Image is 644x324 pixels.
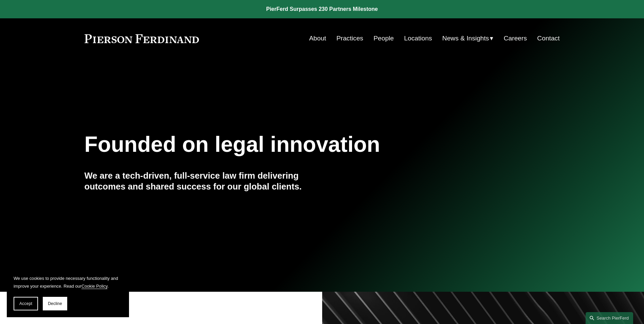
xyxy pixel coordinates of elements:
[336,32,363,45] a: Practices
[43,297,67,310] button: Decline
[19,301,32,306] span: Accept
[81,284,108,289] a: Cookie Policy
[85,170,322,192] h4: We are a tech-driven, full-service law firm delivering outcomes and shared success for our global...
[7,268,129,317] section: Cookie banner
[537,32,559,45] a: Contact
[586,312,633,324] a: Search this site
[442,32,494,45] a: folder dropdown
[404,32,432,45] a: Locations
[14,274,122,290] p: We use cookies to provide necessary functionality and improve your experience. Read our .
[373,32,394,45] a: People
[442,33,489,44] span: News & Insights
[48,301,62,306] span: Decline
[85,132,481,157] h1: Founded on legal innovation
[14,297,38,310] button: Accept
[504,32,527,45] a: Careers
[309,32,326,45] a: About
